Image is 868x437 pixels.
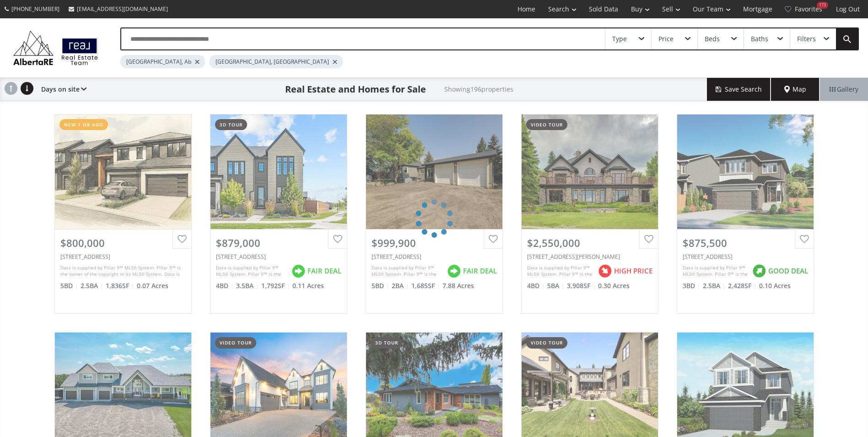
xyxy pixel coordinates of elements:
div: Map [771,78,819,101]
h2: Showing 196 properties [444,86,513,93]
div: Days on site [37,78,86,101]
div: Type [612,36,627,42]
div: Baths [751,36,768,42]
span: Map [784,85,806,94]
span: [PHONE_NUMBER] [11,5,59,13]
button: Save Search [707,78,771,101]
div: Gallery [819,78,868,101]
a: [EMAIL_ADDRESS][DOMAIN_NAME] [64,0,173,17]
div: Beds [705,36,720,42]
img: Logo [9,28,102,67]
div: [GEOGRAPHIC_DATA], [GEOGRAPHIC_DATA] [210,55,343,68]
div: 173 [817,2,828,9]
div: Price [658,36,674,42]
h1: Real Estate and Homes for Sale [285,83,426,96]
div: Filters [797,36,816,42]
span: [EMAIL_ADDRESS][DOMAIN_NAME] [77,5,168,13]
span: Gallery [830,85,858,94]
div: [GEOGRAPHIC_DATA], Ab [120,55,205,68]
